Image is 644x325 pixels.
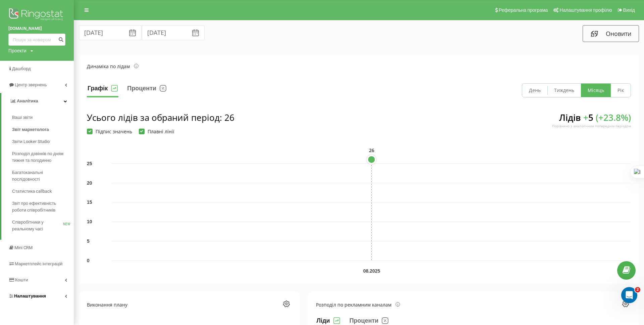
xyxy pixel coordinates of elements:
div: Виконання плану [87,301,127,308]
label: Плавні лінії [139,129,174,134]
span: + [583,111,588,124]
div: Динаміка по лідам [87,63,139,70]
button: Тиждень [547,84,581,97]
a: Звіт маркетолога [12,124,74,136]
a: Статистика callback [12,185,74,197]
span: Кошти [15,277,28,282]
a: Звіти Looker Studio [12,136,74,148]
span: Співробітники у реальному часі [12,219,63,232]
text: 08.2025 [363,268,380,274]
a: Аналiтика [1,93,74,109]
span: Багатоканальні послідовності [12,169,70,183]
span: Звіти Looker Studio [12,138,50,145]
span: Статистика callback [12,188,52,195]
button: Графік [87,83,118,97]
span: Вихід [623,7,635,13]
text: 15 [87,199,92,205]
button: Проценти [126,83,167,97]
text: 26 [369,147,374,153]
a: Багатоканальні послідовності [12,167,74,185]
a: Звіт про ефективність роботи співробітників [12,197,74,216]
text: 20 [87,180,92,186]
text: 5 [87,238,90,244]
button: День [522,84,547,97]
a: Ваші звіти [12,111,74,124]
text: 0 [87,258,90,263]
text: 10 [87,219,92,224]
span: ( + 23.8 %) [596,111,631,124]
a: [DOMAIN_NAME] [8,25,65,32]
span: Ваші звіти [12,114,33,121]
span: Маркетплейс інтеграцій [15,261,63,266]
span: Реферальна програма [499,7,548,13]
input: Пошук за номером [8,34,65,46]
button: Місяць [581,84,611,97]
div: Усього лідів за обраний період : 26 [87,111,234,124]
span: Центр звернень [15,82,47,87]
a: Співробітники у реальному часіNEW [12,216,74,235]
span: Звіт маркетолога [12,126,49,133]
a: Розподіл дзвінків по дням тижня та погодинно [12,148,74,167]
div: Порівняно з аналогічним попереднім періодом [552,124,631,128]
div: Лідів 5 [552,111,631,134]
span: 2 [635,287,640,292]
text: 25 [87,161,92,166]
span: Розподіл дзвінків по дням тижня та погодинно [12,150,70,164]
span: Налаштування [14,293,46,298]
iframe: Intercom live chat [621,287,637,303]
span: Дашборд [12,66,31,71]
label: Підпис значень [87,129,132,134]
span: Налаштування профілю [559,7,612,13]
button: Рік [611,84,631,97]
div: Проекти [8,47,26,54]
button: Оновити [583,25,639,42]
img: Ringostat logo [8,7,65,24]
span: Mini CRM [14,245,33,250]
span: Аналiтика [17,98,38,103]
span: Звіт про ефективність роботи співробітників [12,200,70,214]
div: Розподіл по рекламним каналам [316,301,400,308]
